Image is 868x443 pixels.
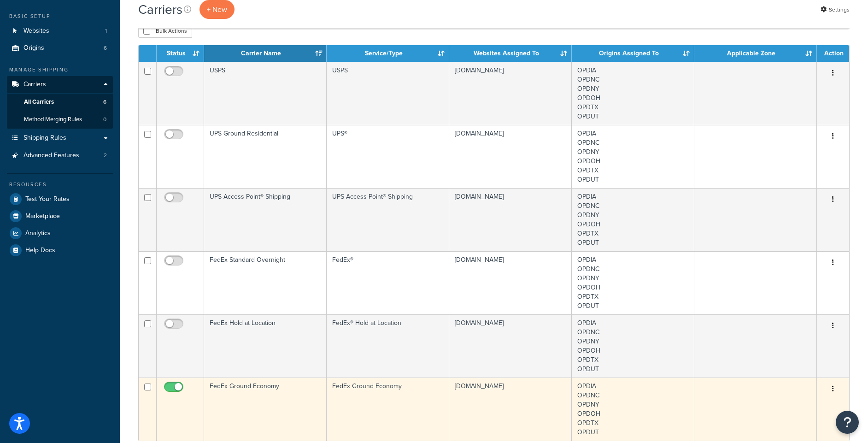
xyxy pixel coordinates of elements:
span: Method Merging Rules [24,116,82,124]
td: OPDIA OPDNC OPDNY OPDOH OPDTX OPDUT [572,62,694,125]
th: Action [817,45,849,62]
span: Origins [23,44,44,52]
td: FedEx Ground Economy [327,378,449,441]
span: All Carriers [24,98,54,106]
span: Help Docs [25,247,55,254]
td: [DOMAIN_NAME] [449,378,572,441]
span: Shipping Rules [23,134,66,142]
li: Advanced Features [7,147,113,164]
th: Carrier Name: activate to sort column ascending [204,45,327,62]
button: Bulk Actions [138,24,192,38]
li: All Carriers [7,94,113,111]
td: [DOMAIN_NAME] [449,251,572,314]
a: Websites 1 [7,23,113,40]
span: Test Your Rates [25,195,70,203]
a: Shipping Rules [7,130,113,147]
td: USPS [204,62,327,125]
td: FedEx Ground Economy [204,378,327,441]
td: [DOMAIN_NAME] [449,314,572,378]
td: FedEx® [327,251,449,314]
span: 2 [104,152,107,159]
a: Marketplace [7,208,113,224]
td: UPS Access Point® Shipping [204,188,327,251]
a: All Carriers 6 [7,94,113,111]
span: 1 [105,27,107,35]
td: USPS [327,62,449,125]
td: [DOMAIN_NAME] [449,125,572,188]
th: Status: activate to sort column ascending [157,45,204,62]
li: Carriers [7,76,113,129]
span: Advanced Features [23,152,79,159]
a: Settings [821,3,850,16]
td: FedEx Hold at Location [204,314,327,378]
td: [DOMAIN_NAME] [449,62,572,125]
td: OPDIA OPDNC OPDNY OPDOH OPDTX OPDUT [572,251,694,314]
a: Origins 6 [7,40,113,57]
span: Marketplace [25,213,60,220]
span: 6 [104,44,107,52]
th: Service/Type: activate to sort column ascending [327,45,449,62]
td: OPDIA OPDNC OPDNY OPDOH OPDTX OPDUT [572,378,694,441]
td: UPS Ground Residential [204,125,327,188]
a: Help Docs [7,242,113,259]
span: 0 [103,116,106,124]
li: Websites [7,23,113,40]
td: [DOMAIN_NAME] [449,188,572,251]
th: Origins Assigned To: activate to sort column ascending [572,45,694,62]
h1: Carriers [138,0,182,18]
a: Test Your Rates [7,191,113,207]
span: Carriers [23,81,46,89]
a: Carriers [7,76,113,93]
td: UPS® [327,125,449,188]
div: Basic Setup [7,12,113,20]
td: UPS Access Point® Shipping [327,188,449,251]
td: FedEx Standard Overnight [204,251,327,314]
li: Method Merging Rules [7,111,113,128]
th: Websites Assigned To: activate to sort column ascending [449,45,572,62]
li: Origins [7,40,113,57]
a: Analytics [7,225,113,242]
td: OPDIA OPDNC OPDNY OPDOH OPDTX OPDUT [572,314,694,378]
div: Resources [7,181,113,189]
span: Analytics [25,230,51,237]
div: Manage Shipping [7,66,113,74]
a: Advanced Features 2 [7,147,113,164]
a: Method Merging Rules 0 [7,111,113,128]
button: Open Resource Center [836,411,859,434]
span: Websites [23,27,49,35]
td: FedEx® Hold at Location [327,314,449,378]
span: 6 [103,98,106,106]
td: OPDIA OPDNC OPDNY OPDOH OPDTX OPDUT [572,125,694,188]
th: Applicable Zone: activate to sort column ascending [694,45,817,62]
td: OPDIA OPDNC OPDNY OPDOH OPDTX OPDUT [572,188,694,251]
